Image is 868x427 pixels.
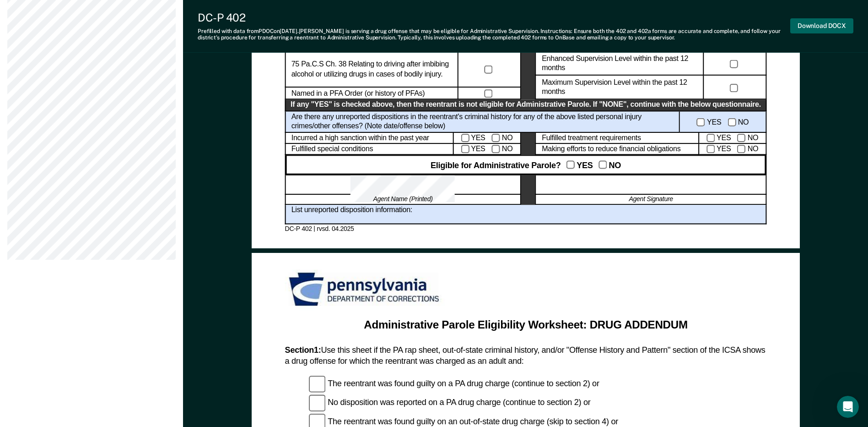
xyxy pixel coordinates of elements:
[285,224,766,233] div: DC-P 402 | rvsd. 04.2025
[309,376,766,393] div: The reentrant was found guilty on a PA drug charge (continue to section 2) or
[453,144,521,155] div: YES NO
[535,195,766,205] div: Agent Signature
[292,318,759,332] div: Administrative Parole Eligibility Worksheet: DRUG ADDENDUM
[680,111,766,132] div: YES NO
[285,345,766,367] div: Use this sheet if the PA rap sheet, out-of-state criminal history, and/or "Offense History and Pa...
[285,345,321,354] b: Section 1 :
[542,54,697,73] label: Enhanced Supervision Level within the past 12 months
[837,396,859,418] iframe: Intercom live chat
[285,144,453,155] div: Fulfilled special conditions
[198,28,790,41] div: Prefilled with data from PDOC on [DATE] . [PERSON_NAME] is serving a drug offense that may be eli...
[285,155,766,175] div: Eligible for Administrative Parole? YES NO
[542,78,697,97] label: Maximum Supervision Level within the past 12 months
[535,144,699,155] div: Making efforts to reduce financial obligations
[285,100,766,111] div: If any "YES" is checked above, then the reentrant is not eligible for Administrative Parole. If "...
[285,205,766,224] div: List unreported disposition information:
[535,132,699,144] div: Fulfilled treatment requirements
[790,18,853,33] button: Download DOCX
[198,11,790,24] div: DC-P 402
[453,132,521,144] div: YES NO
[699,132,766,144] div: YES NO
[699,144,766,155] div: YES NO
[285,111,679,132] div: Are there any unreported dispositions in the reentrant's criminal history for any of the above li...
[309,394,766,411] div: No disposition was reported on a PA drug charge (continue to section 2) or
[285,195,521,205] div: Agent Name (Printed)
[291,89,425,99] label: Named in a PFA Order (or history of PFAs)
[291,60,452,79] label: 75 Pa.C.S Ch. 38 Relating to driving after imbibing alcohol or utilizing drugs in cases of bodily...
[285,269,446,310] img: PDOC Logo
[285,132,453,144] div: Incurred a high sanction within the past year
